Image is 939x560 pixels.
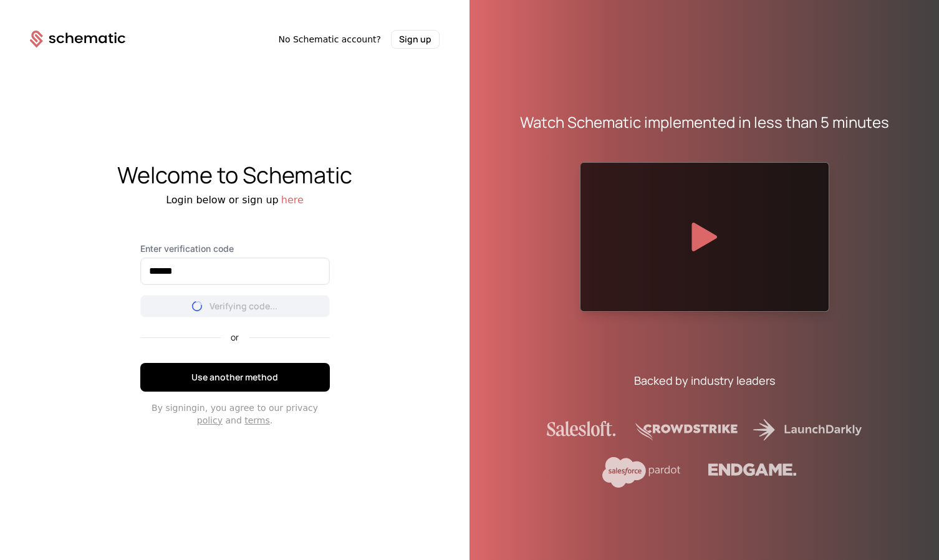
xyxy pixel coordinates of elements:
a: terms [244,415,270,425]
button: here [281,193,304,208]
span: No Schematic account? [278,33,381,46]
label: Enter verification code [140,243,330,255]
div: By signing in , you agree to our privacy and . [140,402,330,427]
button: Use another method [140,363,330,392]
button: Sign up [391,30,440,49]
a: policy [197,415,223,425]
span: or [221,333,249,342]
span: Verifying code... [209,302,277,311]
div: Watch Schematic implemented in less than 5 minutes [520,112,889,132]
div: Backed by industry leaders [634,372,775,389]
button: Verifying code... [140,295,330,317]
